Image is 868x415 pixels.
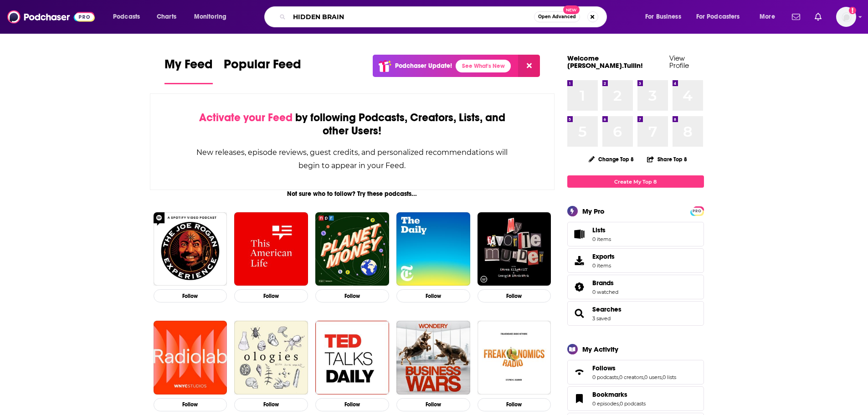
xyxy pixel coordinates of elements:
a: 0 podcasts [592,374,618,380]
span: Logged in as Maria.Tullin [836,7,856,27]
img: Podchaser - Follow, Share and Rate Podcasts [7,8,95,26]
button: Follow [234,398,308,411]
span: New [563,5,580,14]
span: , [643,374,644,380]
p: Podchaser Update! [395,62,452,70]
span: Charts [157,10,176,23]
span: Bookmarks [592,390,627,399]
span: Exports [592,252,615,261]
img: TED Talks Daily [315,321,389,395]
img: Business Wars [396,321,470,395]
a: PRO [692,207,703,214]
span: Exports [570,254,589,267]
button: open menu [639,10,693,24]
span: More [760,10,775,23]
a: 0 users [644,374,662,380]
a: Searches [592,305,621,313]
a: Create My Top 8 [567,175,704,188]
a: 0 creators [619,374,643,380]
a: 0 lists [663,374,676,380]
button: Follow [478,289,551,302]
a: Lists [567,222,704,246]
div: New releases, episode reviews, guest credits, and personalized recommendations will begin to appe... [196,146,509,172]
a: Welcome [PERSON_NAME].Tullin! [567,54,643,70]
span: For Podcasters [696,10,740,23]
a: 0 podcasts [620,400,646,407]
button: Follow [396,398,470,411]
span: , [662,374,663,380]
div: Search podcasts, credits, & more... [273,6,616,27]
span: Searches [567,301,704,326]
span: Podcasts [113,10,140,23]
span: Open Advanced [538,15,576,19]
a: Exports [567,248,704,273]
button: Share Top 8 [647,150,688,168]
a: Bookmarks [592,390,646,399]
a: Bookmarks [570,392,589,405]
span: 0 items [592,236,611,242]
img: The Joe Rogan Experience [154,212,227,286]
span: Brands [567,275,704,299]
a: Searches [570,307,589,320]
img: Planet Money [315,212,389,286]
span: Lists [592,226,606,234]
a: 3 saved [592,315,611,322]
button: open menu [690,10,753,24]
img: The Daily [396,212,470,286]
span: PRO [692,208,703,215]
img: User Profile [836,7,856,27]
a: Charts [151,10,182,24]
a: Follows [570,366,589,379]
button: Follow [154,398,227,411]
div: My Pro [582,207,605,215]
a: View Profile [669,54,689,70]
button: Follow [154,289,227,302]
span: , [618,374,619,380]
img: Freakonomics Radio [478,321,551,395]
span: Popular Feed [224,56,301,77]
button: Follow [234,289,308,302]
span: My Feed [164,56,213,77]
a: 0 episodes [592,400,619,407]
span: Lists [570,228,589,241]
span: Activate your Feed [199,111,293,124]
div: My Activity [582,345,618,354]
span: Brands [592,279,614,287]
svg: Add a profile image [849,7,856,14]
span: 0 items [592,262,615,269]
span: For Business [645,10,681,23]
a: 0 watched [592,289,618,295]
button: open menu [188,10,238,24]
button: Follow [315,289,389,302]
a: My Feed [164,56,213,84]
span: Monitoring [194,10,226,23]
a: Show notifications dropdown [811,9,825,25]
button: Follow [478,398,551,411]
button: Follow [396,289,470,302]
button: open menu [753,10,786,24]
img: Ologies with Alie Ward [234,321,308,395]
a: See What's New [456,60,511,72]
button: open menu [107,10,152,24]
img: This American Life [234,212,308,286]
a: Show notifications dropdown [788,9,804,25]
span: Follows [592,364,616,372]
a: Popular Feed [224,56,301,84]
input: Search podcasts, credits, & more... [289,10,534,24]
button: Open AdvancedNew [534,11,580,22]
a: Brands [592,279,618,287]
div: Not sure who to follow? Try these podcasts... [150,190,555,198]
img: Radiolab [154,321,227,395]
div: by following Podcasts, Creators, Lists, and other Users! [196,111,509,138]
